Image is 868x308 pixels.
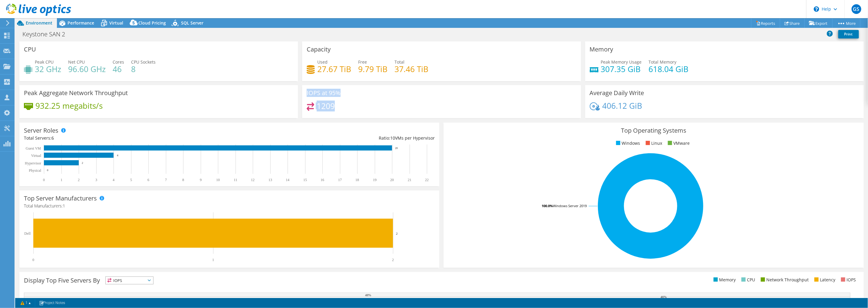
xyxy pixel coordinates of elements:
span: 6 [51,135,54,141]
text: 1 [61,178,62,182]
h3: Memory [590,46,613,53]
a: Print [838,30,859,38]
text: 18 [355,178,359,182]
text: 4 [117,154,118,157]
h4: 96.60 GHz [68,66,106,72]
span: CPU Sockets [131,59,156,65]
h3: Top Operating Systems [448,127,859,134]
span: Environment [26,20,52,26]
li: CPU [740,277,755,283]
text: Guest VM [26,146,41,151]
text: 19 [373,178,377,182]
a: Export [804,18,833,28]
text: Virtual [31,154,41,158]
li: Latency [813,277,836,283]
h4: 9.79 TiB [358,66,388,72]
text: 11 [234,178,237,182]
text: 13 [269,178,272,182]
text: Hypervisor [25,161,41,165]
span: Peak Memory Usage [601,59,642,65]
text: 2 [82,161,83,164]
text: 1 [212,258,214,262]
tspan: Windows Server 2019 [553,204,587,208]
li: Memory [712,277,736,283]
span: SQL Server [181,20,203,26]
span: Free [358,59,367,65]
text: 0 [43,178,45,182]
h3: Average Daily Write [590,90,644,96]
text: 12 [251,178,255,182]
li: IOPS [840,277,856,283]
span: Net CPU [68,59,85,65]
text: 20 [395,147,398,150]
span: IOPS [106,277,153,284]
text: 0 [32,258,34,262]
text: Physical [29,168,41,173]
text: 0 [47,169,48,172]
text: 15 [303,178,307,182]
h4: 1209 [317,103,335,109]
text: 7 [165,178,167,182]
a: More [832,18,860,28]
li: VMware [666,140,690,147]
text: 2 [78,178,80,182]
li: Windows [615,140,640,147]
h4: 8 [131,66,156,72]
text: 2 [392,258,394,262]
text: 14 [286,178,289,182]
h4: 46 [113,66,124,72]
h3: IOPS at 95% [307,90,341,96]
h3: CPU [24,46,36,53]
div: Total Servers: [24,135,229,141]
span: Performance [68,20,94,26]
span: 10 [390,135,395,141]
text: 48% [365,293,371,297]
h4: 37.46 TiB [394,66,428,72]
span: GS [852,4,861,14]
h3: Top Server Manufacturers [24,195,97,202]
div: Ratio: VMs per Hypervisor [229,135,435,141]
svg: \n [814,6,819,12]
a: Share [780,18,805,28]
a: 1 [16,299,35,307]
a: Project Notes [35,299,69,307]
span: Used [317,59,328,65]
text: 20 [390,178,394,182]
text: 16 [321,178,324,182]
h4: 32 GHz [35,66,61,72]
h4: 406.12 GiB [602,102,642,109]
tspan: 100.0% [542,204,553,208]
h4: 27.67 TiB [317,66,351,72]
text: 21 [408,178,411,182]
span: Virtual [109,20,123,26]
h4: 932.25 megabits/s [35,102,103,109]
li: Network Throughput [759,277,809,283]
h4: Total Manufacturers: [24,203,435,209]
span: Cores [113,59,124,65]
text: 3 [95,178,97,182]
h3: Server Roles [24,127,58,134]
span: Cloud Pricing [138,20,166,26]
span: Peak CPU [35,59,54,65]
h3: Capacity [307,46,331,53]
h1: Keystone SAN 2 [20,31,74,38]
h4: 618.04 GiB [649,66,689,72]
h4: 307.35 GiB [601,66,642,72]
text: 46% [661,295,667,299]
span: 1 [63,203,65,209]
span: Total [394,59,404,65]
text: 2 [396,232,398,235]
text: 5 [130,178,132,182]
text: 17 [338,178,342,182]
text: 8 [182,178,184,182]
span: Total Memory [649,59,677,65]
text: 4 [113,178,114,182]
text: Dell [24,231,31,236]
h3: Peak Aggregate Network Throughput [24,90,128,96]
text: 9 [200,178,202,182]
text: 10 [216,178,220,182]
text: 22 [425,178,429,182]
a: Reports [751,18,780,28]
li: Linux [644,140,662,147]
text: 6 [147,178,149,182]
